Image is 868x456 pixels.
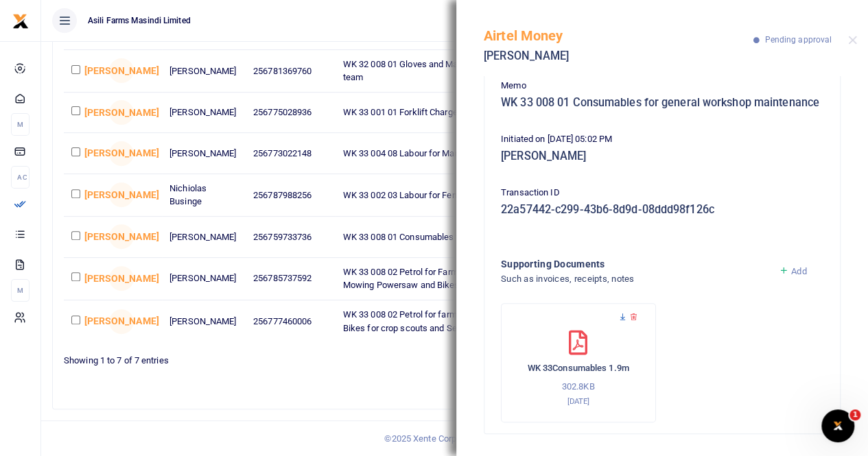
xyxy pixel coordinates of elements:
h4: Such as invoices, receipts, notes [501,272,768,287]
td: WK 33 008 02 Petrol for Farm Operations Welding Compressor Spraying Mowing Powersaw and Bikes [336,258,639,300]
td: WK 33 004 08 Labour for Manhole repairs [336,133,639,173]
span: Joeslyne Abesiga [109,141,134,166]
td: [PERSON_NAME] [162,133,246,173]
td: [PERSON_NAME] [162,50,246,93]
a: Add [779,266,807,276]
td: 256777460006 [246,300,336,342]
td: [PERSON_NAME] [162,217,246,257]
span: Pending approval [764,35,832,45]
span: Add [791,266,806,276]
div: Showing 1 to 7 of 7 entries [64,346,449,368]
span: Joeslyne Abesiga [109,224,134,249]
p: Transaction ID [501,186,823,200]
td: Nichiolas Businge [162,174,246,217]
td: 256773022148 [246,133,336,173]
td: WK 33 008 02 Petrol for farm Operations Welding Compressor Spraying Bikes for crop scouts and Sec... [336,300,639,342]
h5: WK 33 008 01 Consumables for general workshop maintenance [501,96,823,110]
td: 256759733736 [246,217,336,257]
td: WK 33 001 01 Forklift Charges [336,93,639,133]
small: [DATE] [567,396,589,406]
td: 256785737592 [246,258,336,300]
td: [PERSON_NAME] [162,300,246,342]
td: WK 33 008 01 Consumables for general workshop maintenance [336,217,639,257]
td: WK 32 008 01 Gloves and Masks for grain handling spraying and harvest team [336,50,639,93]
span: 1 [849,409,860,420]
h5: Airtel Money [484,27,753,44]
td: 256787988256 [246,174,336,217]
td: 256781369760 [246,50,336,93]
button: Close [848,36,857,45]
span: Joeslyne Abesiga [109,182,134,207]
a: logo-small logo-large logo-large [12,15,29,25]
h5: [PERSON_NAME] [501,149,823,163]
p: Initiated on [DATE] 05:02 PM [501,132,823,147]
h5: 22a57442-c299-43b6-8d9d-08ddd98f126c [501,203,823,217]
iframe: Intercom live chat [821,409,854,442]
td: WK 33 002 03 Labour for Fence Reinforcement [336,174,639,217]
td: 256775028936 [246,93,336,133]
div: WK 33Consumables 1.9m [501,303,656,422]
td: [PERSON_NAME] [162,93,246,133]
img: logo-small [12,13,29,29]
span: Joeslyne Abesiga [109,100,134,125]
h4: Supporting Documents [501,256,768,272]
span: Joeslyne Abesiga [109,309,134,334]
p: 302.8KB [515,380,642,394]
li: M [11,279,30,302]
span: Joeslyne Abesiga [109,266,134,291]
span: Joeslyne Abesiga [109,58,134,83]
td: [PERSON_NAME] [162,258,246,300]
li: Ac [11,166,30,189]
h5: [PERSON_NAME] [484,49,753,63]
h6: WK 33Consumables 1.9m [515,363,642,374]
p: Memo [501,79,823,93]
span: Asili Farms Masindi Limited [82,14,196,27]
li: M [11,113,30,136]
